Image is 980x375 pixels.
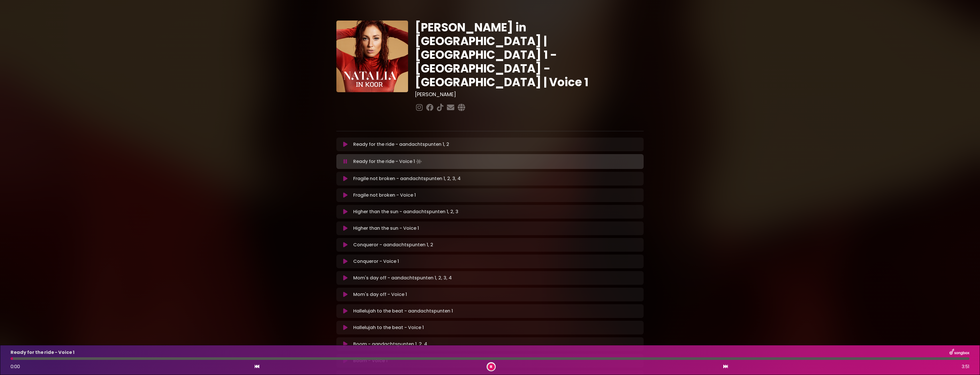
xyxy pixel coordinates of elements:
p: Fragile not broken - aandachtspunten 1, 2, 3, 4 [353,175,461,182]
p: Fragile not broken - Voice 1 [353,192,416,199]
p: Ready for the ride - Voice 1 [353,158,423,166]
img: YTVS25JmS9CLUqXqkEhs [336,21,408,92]
p: Conqueror - aandachtspunten 1, 2 [353,241,433,248]
p: Conqueror - Voice 1 [353,258,399,265]
p: Ready for the ride - Voice 1 [11,349,75,356]
p: Hallelujah to the beat - aandachtspunten 1 [353,308,453,314]
p: Ready for the ride - aandachtspunten 1, 2 [353,141,449,148]
p: Hallelujah to the beat - Voice 1 [353,324,424,331]
p: Boom - aandachtspunten 1, 2, 4 [353,341,427,348]
p: Higher than the sun - Voice 1 [353,225,419,232]
p: Mom's day off - Voice 1 [353,291,407,298]
p: Higher than the sun - aandachtspunten 1, 2, 3 [353,208,458,215]
span: 3:51 [962,363,969,370]
span: 0:00 [11,363,20,370]
img: waveform4.gif [415,158,423,166]
h3: [PERSON_NAME] [415,91,644,98]
img: songbox-logo-white.png [949,349,969,356]
p: Mom's day off - aandachtspunten 1, 2, 3, 4 [353,275,452,281]
h1: [PERSON_NAME] in [GEOGRAPHIC_DATA] | [GEOGRAPHIC_DATA] 1 - [GEOGRAPHIC_DATA] - [GEOGRAPHIC_DATA] ... [415,21,644,89]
